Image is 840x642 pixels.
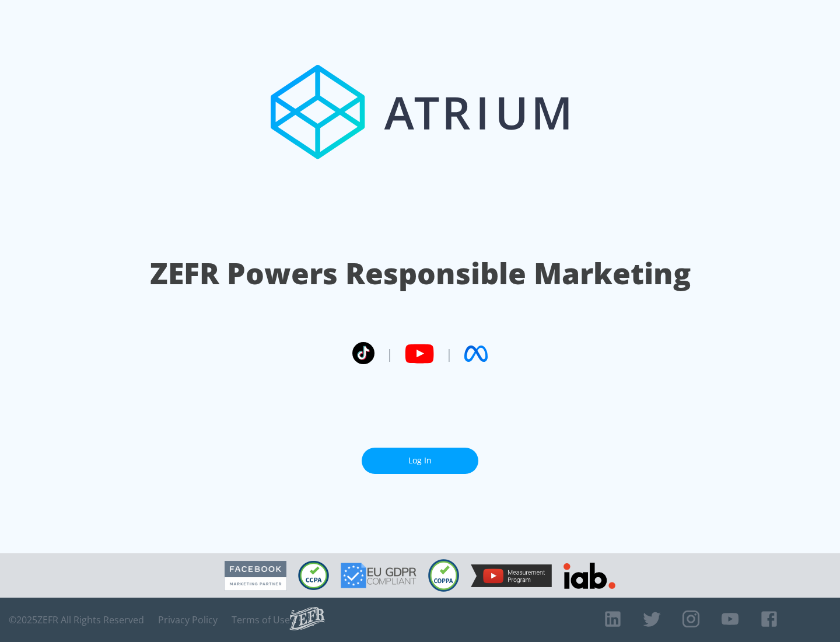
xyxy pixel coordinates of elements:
img: Facebook Marketing Partner [225,561,286,591]
img: CCPA Compliant [298,561,329,590]
h1: ZEFR Powers Responsible Marketing [150,253,691,294]
img: COPPA Compliant [428,559,459,592]
img: YouTube Measurement Program [471,564,552,587]
span: | [446,345,453,362]
a: Terms of Use [232,614,290,626]
img: GDPR Compliant [341,563,416,588]
a: Log In [362,448,478,474]
span: | [386,345,393,362]
span: © 2025 ZEFR All Rights Reserved [9,614,144,626]
a: Privacy Policy [158,614,218,626]
img: IAB [563,563,615,589]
